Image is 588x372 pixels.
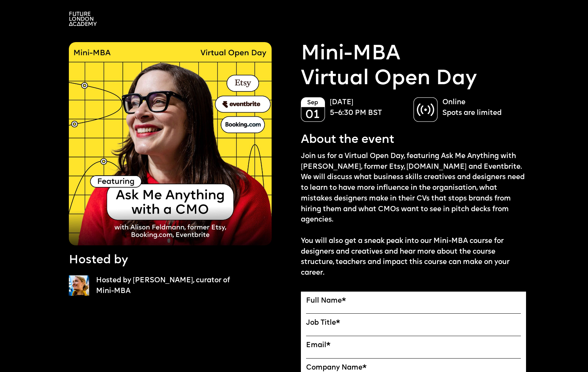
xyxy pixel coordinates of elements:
p: Hosted by [69,252,128,269]
p: Online Spots are limited [442,97,519,119]
p: [DATE] 5–6:30 PM BST [330,97,407,119]
label: Full Name [306,297,521,305]
label: Email [306,341,521,350]
p: Join us for a Virtual Open Day, featuring Ask Me Anything with [PERSON_NAME], former Etsy, [DOMAI... [301,151,526,278]
a: Mini-MBAVirtual Open Day [301,42,477,91]
img: A logo saying in 3 lines: Future London Academy [69,12,97,26]
label: Job Title [306,319,521,327]
p: About the event [301,132,394,148]
p: Hosted by [PERSON_NAME], curator of Mini-MBA [96,275,235,297]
